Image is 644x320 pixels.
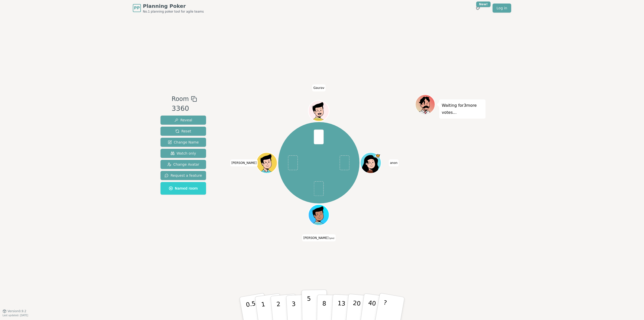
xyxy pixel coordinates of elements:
p: Waiting for 3 more votes... [442,102,483,116]
span: Change Name [168,140,199,145]
span: Reveal [174,118,192,123]
span: Planning Poker [143,3,204,10]
span: Click to change your name [302,234,336,241]
button: Named room [160,182,206,195]
button: New! [473,4,482,13]
a: Log in [493,4,511,13]
button: Request a feature [160,171,206,180]
span: Click to change your name [312,84,326,91]
span: Named room [169,186,198,191]
span: PP [134,5,140,11]
span: anon is the host [375,153,381,158]
span: (you) [329,237,335,239]
div: New! [476,2,491,7]
span: Change Avatar [167,162,199,167]
span: Room [172,94,189,103]
span: Version 0.9.2 [8,309,26,313]
button: Change Name [160,138,206,147]
span: No.1 planning poker tool for agile teams [143,10,204,14]
button: Click to change your avatar [309,205,329,225]
button: Watch only [160,149,206,158]
span: Click to change your name [389,159,399,166]
div: 3360 [172,103,197,114]
a: PPPlanning PokerNo.1 planning poker tool for agile teams [133,3,204,14]
span: Click to change your name [230,159,258,166]
button: Version0.9.2 [3,309,26,313]
button: Reveal [160,116,206,125]
span: Last updated: [DATE] [3,314,28,317]
span: Request a feature [165,173,202,178]
button: Reset [160,127,206,136]
span: Reset [175,129,191,134]
button: Change Avatar [160,160,206,169]
span: Watch only [171,151,196,156]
